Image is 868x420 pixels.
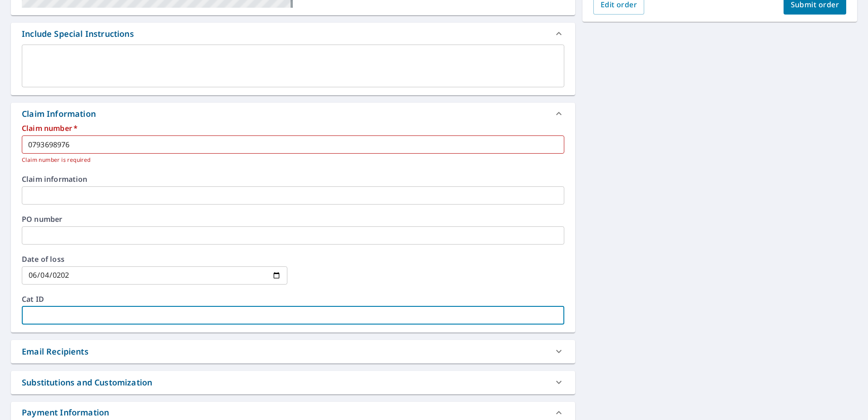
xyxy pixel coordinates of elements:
label: Claim number [22,125,564,132]
div: Email Recipients [22,345,89,358]
div: Email Recipients [11,340,575,363]
label: PO number [22,215,564,223]
div: Claim Information [11,103,575,125]
div: Payment Information [22,406,109,419]
label: Claim information [22,175,564,183]
label: Date of loss [22,255,287,263]
p: Claim number is required [22,155,558,165]
div: Substitutions and Customization [22,376,152,389]
div: Claim Information [22,108,96,120]
div: Substitutions and Customization [11,371,575,394]
div: Include Special Instructions [11,23,575,45]
div: Include Special Instructions [22,28,134,40]
label: Cat ID [22,295,564,303]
